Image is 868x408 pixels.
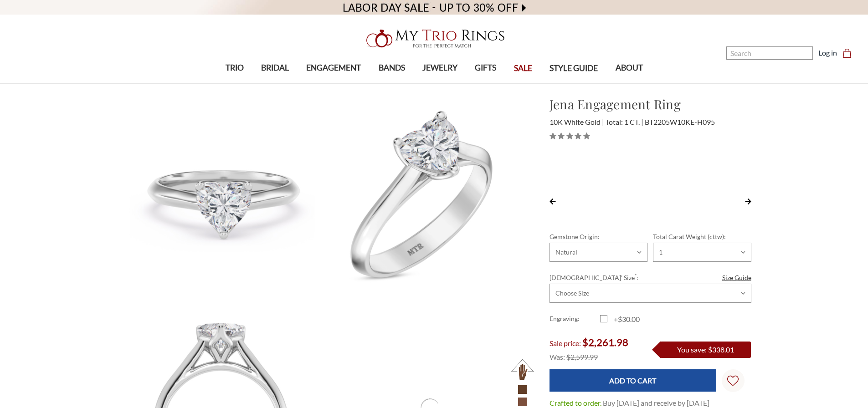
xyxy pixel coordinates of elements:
a: BRIDAL [252,53,298,83]
input: Add to Cart [550,369,716,392]
span: BRIDAL [261,62,289,74]
img: My Trio Rings [361,24,507,53]
input: Search [726,46,813,60]
label: +$30.00 [600,314,651,325]
span: SALE [514,62,532,74]
img: Photo of Jena 1 ct tw. Heart Solitaire Engagement Ring 10K White Gold [BT2205WE-H095] [326,95,534,303]
span: 10K White Gold [550,117,604,126]
button: submenu toggle [625,83,634,84]
a: Size Guide [722,273,751,282]
span: ABOUT [616,62,643,74]
a: JEWELRY [414,53,466,83]
span: BANDS [379,62,405,74]
img: Photo of Jena 1 ct tw. Heart Solitaire Engagement Ring 10K White Gold [BT2205WE-H095] [118,95,326,303]
a: My Trio Rings [252,24,616,53]
a: SALE [505,54,541,83]
span: Was: [550,352,565,361]
label: Gemstone Origin: [550,232,647,241]
a: Log in [818,47,837,58]
a: ABOUT [606,53,651,83]
span: Sale price: [550,339,581,347]
a: Cart with 0 items [842,47,857,58]
span: TRIO [226,62,244,74]
span: GIFTS [475,62,496,74]
a: STYLE GUIDE [541,54,606,83]
svg: cart.cart_preview [842,49,852,58]
a: Wish Lists [722,369,745,392]
a: BANDS [370,53,413,83]
span: You save: $338.01 [677,345,734,354]
label: Engraving: [550,314,600,325]
a: TRIO [216,53,252,83]
a: GIFTS [466,53,505,83]
label: [DEMOGRAPHIC_DATA]' Size : [550,273,751,282]
span: Total: 1 CT. [606,117,643,126]
button: submenu toggle [329,83,338,84]
label: Total Carat Weight (cttw): [653,232,751,241]
span: JEWELRY [422,62,457,74]
span: $2,599.99 [566,352,598,361]
button: submenu toggle [270,83,279,84]
a: ENGAGEMENT [298,53,370,83]
span: BT2205W10KE-H095 [645,117,715,126]
button: submenu toggle [481,83,490,84]
button: submenu toggle [436,83,445,84]
span: $2,261.98 [582,336,628,348]
button: submenu toggle [387,83,396,84]
span: ENGAGEMENT [306,62,361,74]
h1: Jena Engagement Ring [550,95,751,114]
button: submenu toggle [230,83,239,84]
span: STYLE GUIDE [550,62,598,74]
